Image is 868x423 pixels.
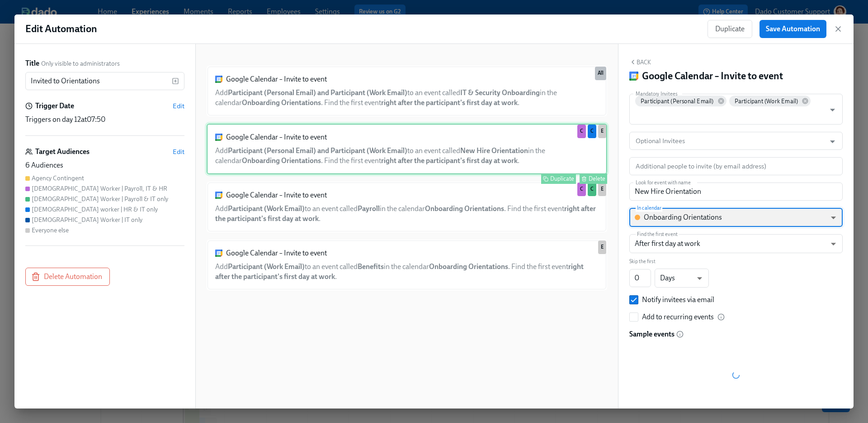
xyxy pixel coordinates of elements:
button: Back [629,58,651,66]
div: Participant (Personal Email) [635,96,726,106]
div: Google Calendar – Invite to eventAddParticipant (Personal Email) and Participant (Work Email)to a... [207,66,607,116]
div: Participant (Work Email) [729,96,811,106]
button: Duplicate [541,173,576,184]
div: Everyone else [32,226,69,235]
div: Google Calendar – Invite to eventAddParticipant (Work Email)to an event calledBenefitsin the cale... [207,240,607,290]
svg: If toggled employees will be added to all recurring events, past events included. [717,313,725,321]
div: Used by all audiences [595,67,606,80]
h6: Sample events [629,329,675,339]
div: Used by Contingent Worker | Payroll, IT & HR audience [577,125,586,138]
div: Delete [589,175,605,182]
span: Delete Automation [33,272,102,281]
div: Google Calendar – Invite to eventAddParticipant (Work Email)to an event calledPayrollin the calen... [207,182,607,232]
span: Save Automation [766,24,820,34]
span: at 07:50 [81,115,105,124]
div: Trigger DateEditTriggers on day 12at07:50 [25,101,184,136]
span: Participant (Personal Email) [635,98,719,105]
svg: Insert text variable [172,77,179,85]
div: Onboarding Orientations [644,212,722,222]
div: Add to recurring events [642,312,725,322]
h1: Edit Automation [25,22,97,36]
div: [DEMOGRAPHIC_DATA] worker | HR & IT only [32,205,158,214]
div: Agency Contingent [32,174,84,183]
div: Notify invitees via email [642,295,714,305]
div: Used by Contingent Worker | Payroll & IT only audience [588,183,596,196]
div: Onboarding Orientations [629,208,843,227]
span: Duplicate [715,24,745,34]
div: Used by Everyone else audience [598,240,606,254]
div: 6 Audiences [25,160,184,170]
span: Only visible to administrators [41,59,120,68]
div: Target AudiencesEdit6 AudiencesAgency Contingent[DEMOGRAPHIC_DATA] Worker | Payroll, IT & HR[DEMO... [25,147,184,246]
div: After first day at work [629,234,843,253]
div: Duplicate [550,175,574,182]
button: Delete [580,173,607,184]
div: Days [655,269,709,288]
h6: Target Audiences [35,147,90,157]
div: [DEMOGRAPHIC_DATA] Worker | Payroll & IT only [32,195,168,203]
button: Open [826,103,840,117]
div: Triggers on day 12 [25,115,184,125]
h4: Google Calendar – Invite to event [642,69,783,83]
div: Used by Everyone else audience [598,125,606,138]
div: Used by Contingent worker | HR & IT only audience [588,125,596,138]
div: Google Calendar – Invite to eventAddParticipant (Personal Email) and Participant (Work Email)to a... [207,124,607,174]
span: Participant (Work Email) [729,98,804,105]
label: Skip the first [629,257,656,267]
label: Title [25,58,39,68]
button: Duplicate [708,20,752,38]
button: Edit [173,147,184,156]
div: This is a sample list. Employees will be invited to the first event that matches once they are en... [629,329,684,339]
button: Save Automation [759,20,826,38]
button: Edit [173,101,184,111]
button: Open [826,135,840,149]
h6: Trigger Date [35,101,74,111]
button: Delete Automation [25,268,110,286]
div: E [598,183,606,196]
div: [DEMOGRAPHIC_DATA] Worker | Payroll, IT & HR [32,184,167,193]
div: Used by Contingent Worker | Payroll, IT & HR audience [577,183,586,196]
div: [DEMOGRAPHIC_DATA] Worker | IT only [32,216,142,224]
